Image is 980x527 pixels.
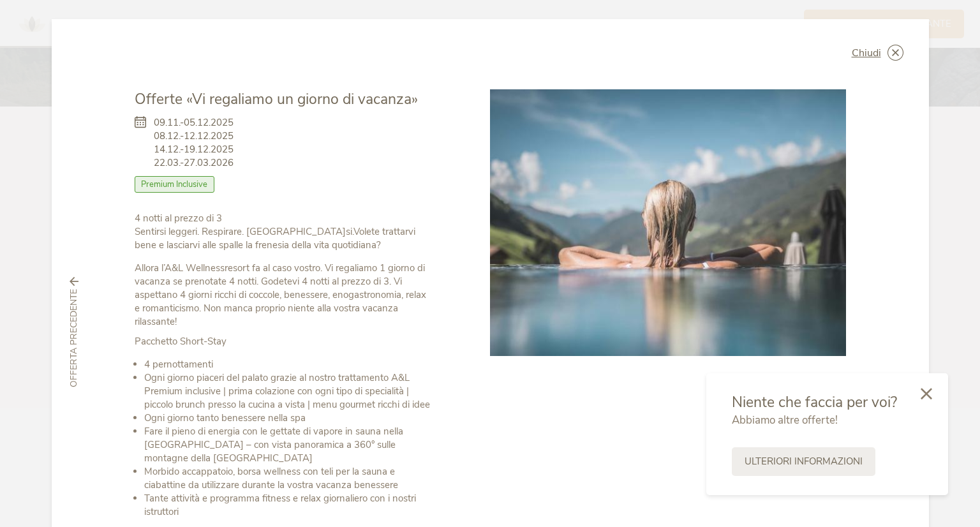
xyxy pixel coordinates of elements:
span: 09.11.-05.12.2025 08.12.-12.12.2025 14.12.-19.12.2025 22.03.-27.03.2026 [154,116,234,170]
li: 4 pernottamenti [144,358,433,371]
span: Ulteriori informazioni [745,455,863,468]
strong: Volete trattarvi bene e lasciarvi alle spalle la frenesia della vita quotidiana? [135,225,415,251]
span: Offerta precedente [68,289,80,387]
p: Sentirsi leggeri. Respirare. [GEOGRAPHIC_DATA]si. [135,212,433,252]
img: Offerte «Vi regaliamo un giorno di vacanza» [490,89,846,356]
strong: 4 notti al prezzo di 3 [135,212,222,225]
span: Niente che faccia per voi? [732,392,897,412]
li: Ogni giorno piaceri del palato grazie al nostro trattamento A&L Premium inclusive | prima colazio... [144,371,433,412]
span: Abbiamo altre offerte! [732,413,838,427]
a: Ulteriori informazioni [732,447,875,476]
span: Premium Inclusive [135,176,215,193]
p: Allora l’A&L Wellnessresort fa al caso vostro. Vi regaliamo 1 giorno di vacanza se prenotate 4 no... [135,262,433,329]
strong: Pacchetto Short-Stay [135,335,226,348]
span: Offerte «Vi regaliamo un giorno di vacanza» [135,89,418,109]
span: Chiudi [852,48,881,58]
